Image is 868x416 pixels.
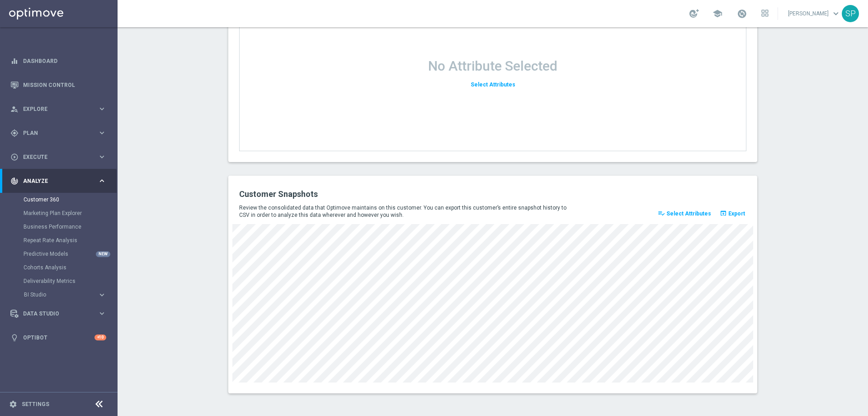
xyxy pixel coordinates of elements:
[10,105,107,113] button: person_search Explore keyboard_arrow_right
[10,153,107,161] button: play_circle_outline Execute keyboard_arrow_right
[24,292,89,297] span: BI Studio
[666,210,711,217] span: Select Attributes
[10,177,98,185] div: Analyze
[10,153,19,161] i: play_circle_outline
[658,210,665,217] i: playlist_add_check
[23,130,98,136] span: Plan
[10,129,98,137] div: Plan
[720,210,727,217] i: open_in_browser
[23,154,98,160] span: Execute
[10,57,107,65] button: equalizer Dashboard
[728,210,745,217] span: Export
[94,335,106,340] div: +10
[10,177,19,185] i: track_changes
[10,57,19,65] i: equalizer
[469,79,517,91] button: Select Attributes
[712,9,722,19] span: school
[24,250,94,258] a: Predictive Models
[23,49,106,73] a: Dashboard
[471,81,515,88] span: Select Attributes
[10,129,107,137] button: gps_fixed Plan keyboard_arrow_right
[24,292,98,297] div: BI Studio
[428,58,557,74] h1: No Attribute Selected
[10,105,19,113] i: person_search
[98,105,106,113] i: keyboard_arrow_right
[842,5,859,22] div: SP
[22,402,49,407] a: Settings
[10,310,107,317] button: Data Studio keyboard_arrow_right
[98,153,106,161] i: keyboard_arrow_right
[10,81,107,89] button: Mission Control
[831,9,841,19] span: keyboard_arrow_down
[24,277,94,285] a: Deliverability Metrics
[24,193,117,206] div: Customer 360
[24,206,117,220] div: Marketing Plan Explorer
[98,129,106,137] i: keyboard_arrow_right
[23,73,106,97] a: Mission Control
[239,204,573,219] p: Review the consolidated data that Optimove maintains on this customer. You can export this custom...
[10,129,19,137] i: gps_fixed
[787,7,842,20] a: [PERSON_NAME]keyboard_arrow_down
[10,325,106,349] div: Optibot
[24,291,107,298] button: BI Studio keyboard_arrow_right
[24,261,117,274] div: Cohorts Analysis
[718,207,746,220] button: open_in_browser Export
[24,220,117,234] div: Business Performance
[10,177,107,185] button: track_changes Analyze keyboard_arrow_right
[23,178,98,184] span: Analyze
[24,288,117,301] div: BI Studio
[10,153,98,161] div: Execute
[23,311,98,316] span: Data Studio
[10,310,98,318] div: Data Studio
[9,400,17,408] i: settings
[656,207,712,220] button: playlist_add_check Select Attributes
[24,210,94,217] a: Marketing Plan Explorer
[24,274,117,288] div: Deliverability Metrics
[10,49,106,73] div: Dashboard
[24,237,94,244] a: Repeat Rate Analysis
[23,325,94,349] a: Optibot
[10,73,106,97] div: Mission Control
[24,234,117,247] div: Repeat Rate Analysis
[23,106,98,112] span: Explore
[239,189,486,200] h2: Customer Snapshots
[96,251,110,257] div: NEW
[10,334,19,342] i: lightbulb
[24,247,117,261] div: Predictive Models
[10,334,107,341] button: lightbulb Optibot +10
[24,264,94,271] a: Cohorts Analysis
[98,309,106,318] i: keyboard_arrow_right
[10,105,98,113] div: Explore
[24,196,94,203] a: Customer 360
[24,223,94,230] a: Business Performance
[98,291,106,299] i: keyboard_arrow_right
[98,177,106,185] i: keyboard_arrow_right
